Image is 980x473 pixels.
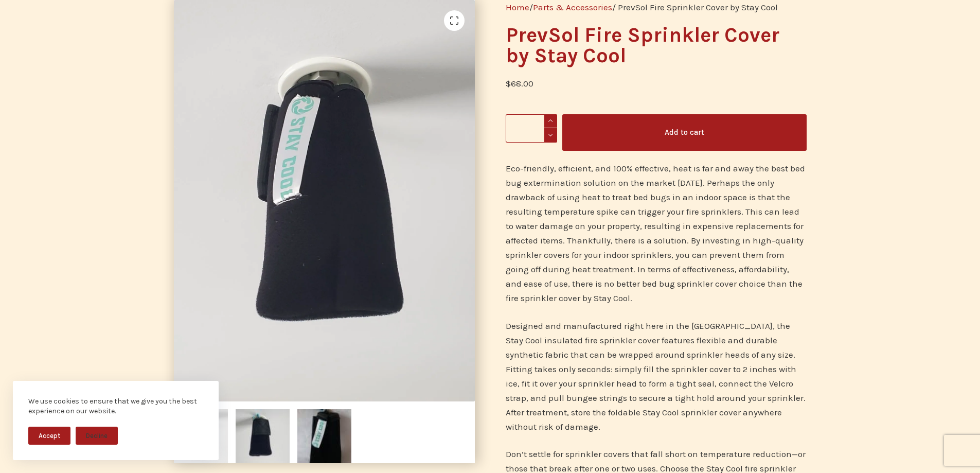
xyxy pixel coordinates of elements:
[562,114,807,151] button: Add to cart
[506,319,807,434] p: Designed and manufactured right here in the [GEOGRAPHIC_DATA], the Stay Cool insulated fire sprin...
[28,427,70,445] button: Accept
[533,2,612,12] a: Parts & Accessories
[8,4,39,35] button: Open LiveChat chat widget
[506,161,807,305] p: Eco-friendly, efficient, and 100% effective, heat is far and away the best bed bug extermination ...
[506,2,529,12] a: Home
[236,409,290,463] img: PrevSol Fire Sprinkler Cover by Stay Cool - Image 2
[506,25,807,66] h1: PrevSol Fire Sprinkler Cover by Stay Cool
[76,427,118,445] button: Decline
[506,78,533,89] bdi: 68.00
[506,78,511,89] span: $
[444,10,465,31] a: View full-screen image gallery
[506,114,557,143] input: Product quantity
[297,409,351,463] img: PrevSol Fire Sprinkler Cover by Stay Cool - Image 3
[28,396,203,416] div: We use cookies to ensure that we give you the best experience on our website.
